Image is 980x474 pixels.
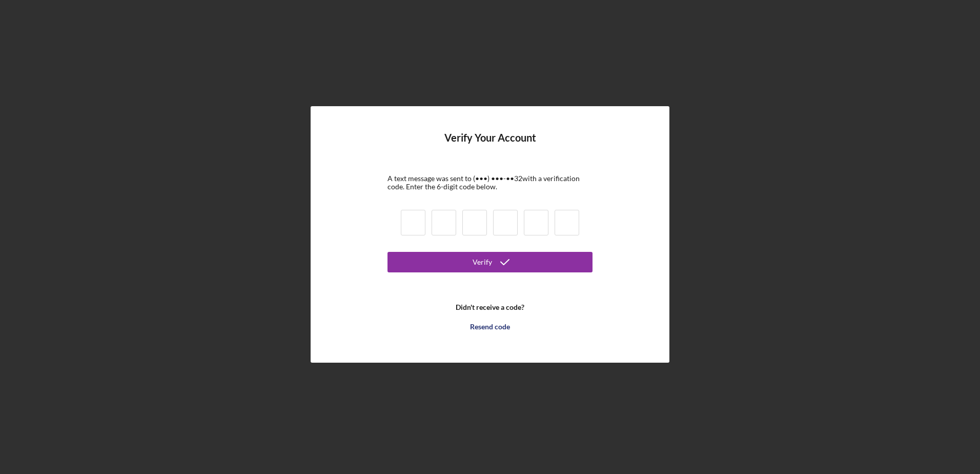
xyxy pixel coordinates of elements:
[456,303,524,311] b: Didn't receive a code?
[387,317,593,337] button: Resend code
[387,174,593,191] div: A text message was sent to (•••) •••-•• 32 with a verification code. Enter the 6-digit code below.
[473,252,492,272] div: Verify
[387,252,593,272] button: Verify
[444,132,536,159] h4: Verify Your Account
[470,317,510,337] div: Resend code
